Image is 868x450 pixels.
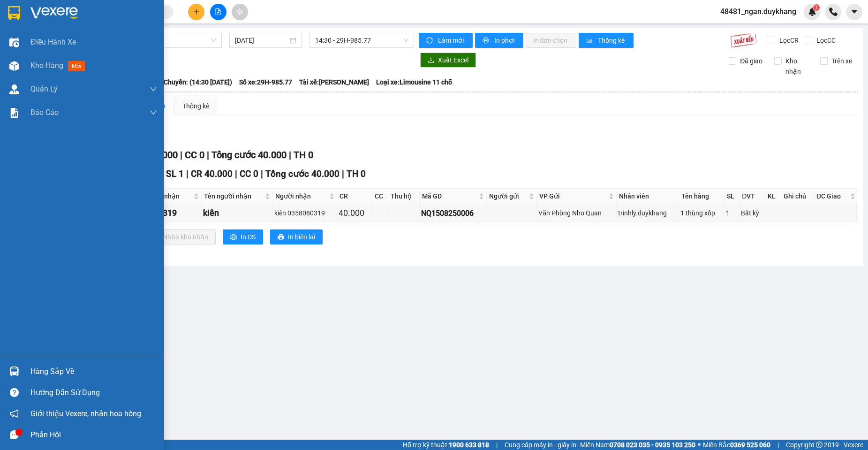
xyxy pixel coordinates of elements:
th: CC [372,189,389,204]
button: downloadXuất Excel [420,53,476,68]
img: 9k= [730,33,757,48]
div: Phản hồi [30,428,157,442]
div: 0358080319 [130,206,200,220]
span: In biên lai [288,232,315,242]
button: In đơn chọn [526,33,577,48]
span: Giới thiệu Vexere, nhận hoa hồng [30,408,141,419]
span: | [207,149,209,160]
button: syncLàm mới [419,33,473,48]
button: aim [232,4,248,20]
span: Điều hành xe [30,36,76,48]
span: aim [236,8,243,15]
span: Cung cấp máy in - giấy in: [505,440,578,450]
span: VP Gửi [539,191,607,201]
span: Báo cáo [30,107,59,118]
span: CR 40.000 [191,168,233,179]
input: 15/08/2025 [235,35,288,46]
img: warehouse-icon [9,61,19,71]
span: Số xe: 29H-985.77 [239,77,292,87]
span: message [10,430,19,439]
span: | [496,440,498,450]
img: warehouse-icon [9,366,19,376]
span: | [261,168,263,179]
div: Bất kỳ [741,208,763,218]
button: plus [188,4,204,20]
span: Trên xe [828,56,856,66]
th: Thu hộ [388,189,420,204]
span: 1 [815,4,818,11]
strong: 0708 023 035 - 0935 103 250 [610,441,695,449]
span: printer [483,37,491,45]
span: Người nhận [275,191,328,201]
span: Xuất Excel [438,55,468,65]
span: CC 0 [240,168,258,179]
span: printer [278,234,284,241]
div: Hướng dẫn sử dụng [30,386,157,400]
span: Miền Nam [580,440,695,450]
span: Lọc CC [813,35,837,46]
img: warehouse-icon [9,84,19,94]
img: logo.jpg [12,12,59,59]
span: CC 0 [185,149,204,160]
div: Thống kê [182,101,209,111]
span: Quản Lý [30,83,58,95]
span: Tên người nhận [204,191,263,201]
span: | [186,168,189,179]
span: file-add [215,8,221,15]
strong: 1900 633 818 [449,441,489,449]
span: Tài xế: [PERSON_NAME] [299,77,369,87]
button: printerIn biên lai [270,229,323,244]
div: trinhly.duykhang [618,208,677,218]
span: copyright [816,442,823,448]
span: In DS [241,232,256,242]
th: Ghi chú [781,189,815,204]
span: Hỗ trợ kỹ thuật: [403,440,489,450]
td: kiên [202,204,273,222]
img: logo-vxr [8,6,20,20]
div: NQ1508250006 [421,207,484,219]
span: Miền Bắc [703,440,770,450]
span: In phơi [494,35,516,46]
button: printerIn phơi [475,33,523,48]
span: SL 1 [166,168,184,179]
span: Làm mới [438,35,465,46]
span: question-circle [10,388,19,397]
button: bar-chartThống kê [579,33,634,48]
li: Hotline: 19003086 [52,35,213,46]
span: Kho nhận [782,56,813,76]
div: kiên 0358080319 [274,208,336,218]
b: GỬI : VP [PERSON_NAME] [12,68,102,115]
span: | [777,440,779,450]
button: downloadNhập kho nhận [145,229,216,244]
span: TH 0 [294,149,313,160]
span: Tổng cước 40.000 [211,149,287,160]
span: printer [230,234,237,241]
span: Lọc CR [776,35,800,46]
span: Mã GD [422,191,476,201]
span: notification [10,409,19,418]
span: 14:30 - 29H-985.77 [315,33,408,47]
img: solution-icon [9,108,19,118]
img: icon-new-feature [808,8,816,16]
span: caret-down [850,8,859,16]
span: | [180,149,182,160]
div: Văn Phòng Nho Quan [538,208,615,218]
button: printerIn DS [223,229,263,244]
li: Số 2 [PERSON_NAME], [GEOGRAPHIC_DATA] [52,23,213,35]
span: bar-chart [586,37,594,45]
td: 0358080319 [128,204,202,222]
span: | [235,168,237,179]
th: SL [725,189,740,204]
th: Nhân viên [617,189,679,204]
sup: 1 [813,4,820,11]
strong: 0369 525 060 [730,441,770,449]
span: plus [193,8,200,15]
th: Tên hàng [679,189,725,204]
span: Người gửi [489,191,528,201]
td: Văn Phòng Nho Quan [537,204,617,222]
span: Thống kê [598,35,626,46]
span: Kho hàng [30,61,63,70]
span: Chuyến: (14:30 [DATE]) [164,77,232,87]
span: Đã giao [736,56,766,66]
div: kiên [203,206,271,220]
